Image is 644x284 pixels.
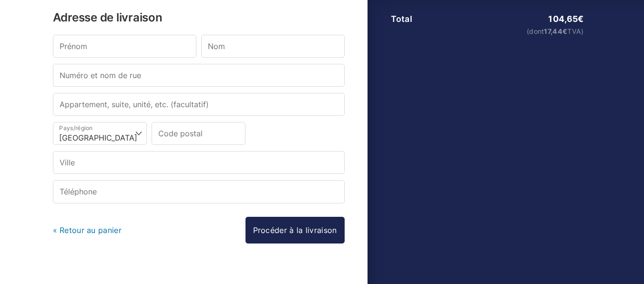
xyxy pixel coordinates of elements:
[562,27,567,35] span: €
[53,225,122,235] a: « Retour au panier
[544,27,567,35] span: 17,44
[53,64,345,87] input: Numéro et nom de rue
[578,14,583,24] span: €
[53,12,345,23] h3: Adresse de livraison
[53,93,345,116] input: Appartement, suite, unité, etc. (facultatif)
[455,28,583,35] small: (dont TVA)
[53,180,345,203] input: Téléphone
[53,151,345,174] input: Ville
[548,14,583,24] bdi: 104,65
[245,217,345,243] a: Procéder à la livraison
[152,122,245,145] input: Code postal
[201,35,345,58] input: Nom
[390,14,455,24] th: Total
[53,35,196,58] input: Prénom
